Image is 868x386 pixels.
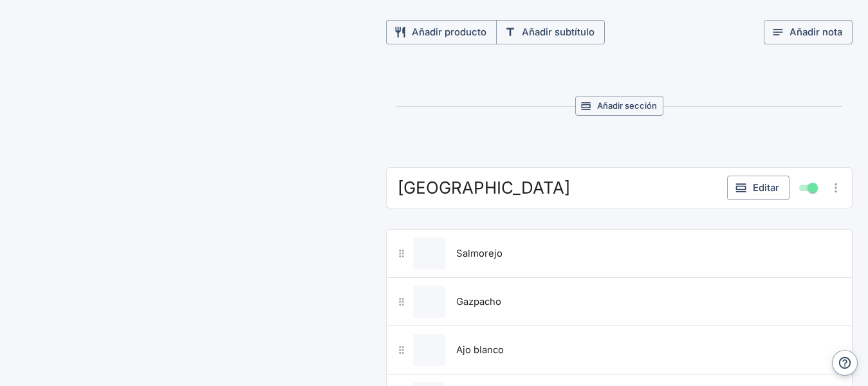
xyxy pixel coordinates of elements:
div: Imagen del producto sin cargar [413,237,445,270]
span: [GEOGRAPHIC_DATA] [398,178,570,198]
button: Añadir nota [764,20,853,44]
div: Imagen del producto sin cargar [413,286,445,318]
button: Mover producto [392,293,411,311]
div: Grupo para añadir producto o título [386,20,679,44]
button: Ayuda y contacto [832,350,858,376]
span: Gazpacho [456,296,501,308]
div: Imagen del producto sin cargar [413,334,445,366]
button: Mover producto [392,341,411,360]
span: Salmorejo [456,248,503,259]
button: Más opciones [826,178,846,198]
button: Añadir producto [386,20,497,44]
button: Añadir sección [575,96,663,116]
button: [GEOGRAPHIC_DATA] [394,176,573,199]
span: Ajo blanco [456,344,504,356]
button: Editar [727,176,790,200]
button: Mover producto [392,244,411,263]
button: Añadir subtítulo [496,20,605,44]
